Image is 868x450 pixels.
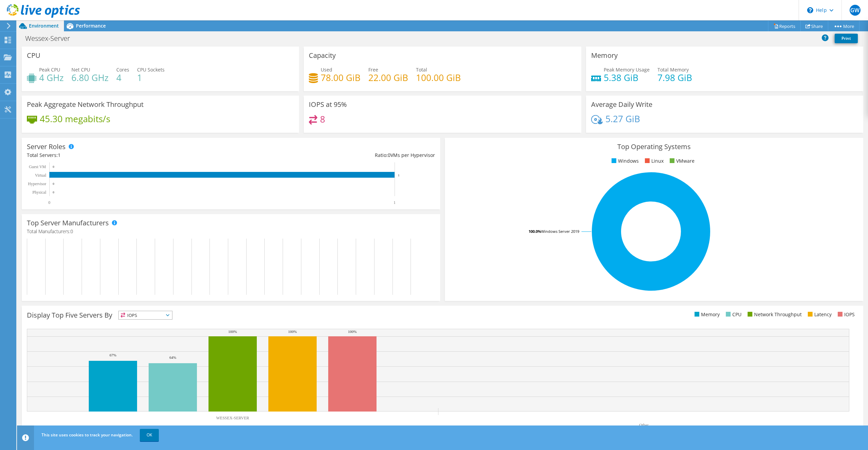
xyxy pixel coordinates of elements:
[724,311,741,318] li: CPU
[610,157,639,165] li: Windows
[398,174,400,177] text: 1
[835,34,858,43] a: Print
[850,5,861,16] span: GW
[693,311,720,318] li: Memory
[228,330,237,334] text: 100%
[836,311,855,318] li: IOPS
[591,52,618,59] h3: Memory
[320,115,325,123] h4: 8
[416,66,427,73] span: Total
[828,21,859,31] a: More
[807,7,813,13] svg: \n
[29,164,46,169] text: Guest VM
[40,115,110,123] h4: 45.30 megabits/s
[394,200,396,205] text: 1
[58,152,61,158] span: 1
[806,311,832,318] li: Latency
[309,52,336,59] h3: Capacity
[28,181,46,186] text: Hypervisor
[368,66,378,73] span: Free
[321,74,361,81] h4: 78.00 GiB
[41,432,133,438] span: This site uses cookies to track your navigation.
[368,74,408,81] h4: 22.00 GiB
[529,229,541,234] tspan: 100.0%
[309,101,347,108] h3: IOPS at 95%
[169,355,176,359] text: 64%
[231,151,435,159] div: Ratio: VMs per Hypervisor
[119,311,172,319] span: IOPS
[116,66,129,73] span: Cores
[53,165,54,168] text: 0
[768,21,801,31] a: Reports
[39,66,60,73] span: Peak CPU
[70,228,73,235] span: 0
[29,22,59,29] span: Environment
[27,151,231,159] div: Total Servers:
[27,219,109,227] h3: Top Server Manufacturers
[137,66,165,73] span: CPU Sockets
[288,330,297,334] text: 100%
[32,190,46,195] text: Physical
[450,143,858,150] h3: Top Operating Systems
[604,66,650,73] span: Peak Memory Usage
[388,152,390,158] span: 0
[35,173,47,178] text: Virtual
[541,229,579,234] tspan: Windows Server 2019
[668,157,695,165] li: VMware
[137,74,165,81] h4: 1
[39,74,64,81] h4: 4 GHz
[48,200,50,205] text: 0
[657,66,689,73] span: Total Memory
[22,35,81,42] h1: Wessex-Server
[27,143,66,150] h3: Server Roles
[216,416,249,420] text: WESSEX-SERVER
[27,101,144,108] h3: Peak Aggregate Network Throughput
[639,423,648,428] text: Other
[348,330,357,334] text: 100%
[591,101,652,108] h3: Average Daily Write
[416,74,461,81] h4: 100.00 GiB
[71,66,90,73] span: Net CPU
[800,21,828,31] a: Share
[27,52,40,59] h3: CPU
[110,353,116,357] text: 67%
[321,66,332,73] span: Used
[53,191,54,194] text: 0
[657,74,692,81] h4: 7.98 GiB
[71,74,108,81] h4: 6.80 GHz
[746,311,802,318] li: Network Throughput
[605,115,640,123] h4: 5.27 GiB
[604,74,650,81] h4: 5.38 GiB
[643,157,664,165] li: Linux
[27,228,435,235] h4: Total Manufacturers:
[53,182,54,186] text: 0
[116,74,129,81] h4: 4
[76,22,106,29] span: Performance
[140,429,159,441] a: OK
